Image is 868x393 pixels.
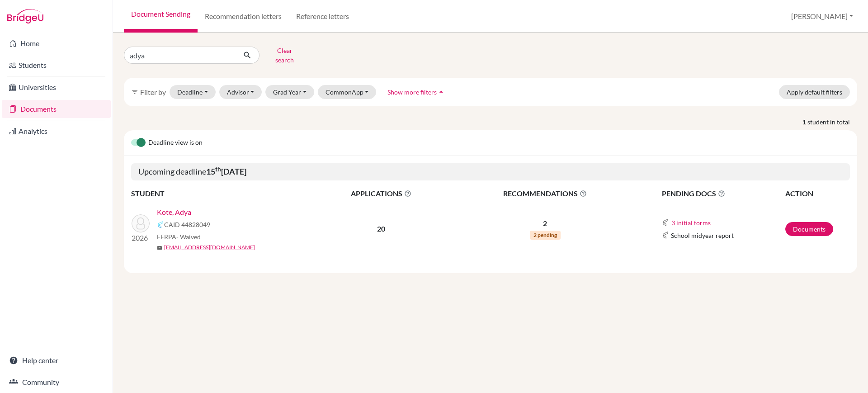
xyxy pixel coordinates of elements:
button: Grad Year [265,85,314,99]
span: School midyear report [671,231,734,240]
span: CAID 44828049 [164,220,210,229]
p: 2026 [132,232,150,243]
a: Students [2,56,111,74]
img: Common App logo [662,219,669,226]
button: Show more filtersarrow_drop_up [380,85,453,99]
i: arrow_drop_up [437,87,446,96]
span: APPLICATIONS [312,188,450,199]
button: [PERSON_NAME] [787,8,857,25]
th: ACTION [785,188,850,199]
span: Show more filters [387,88,437,96]
button: Advisor [219,85,262,99]
span: 2 pending [530,231,561,240]
span: student in total [807,117,857,127]
h5: Upcoming deadline [131,163,850,180]
button: Deadline [170,85,216,99]
img: Common App logo [662,232,669,239]
img: Kote, Adya [132,214,150,232]
i: filter_list [131,88,138,95]
a: Kote, Adya [157,207,191,218]
span: PENDING DOCS [662,188,784,199]
a: Documents [2,100,111,118]
button: Apply default filters [779,85,850,99]
b: 15 [DATE] [206,166,246,176]
span: - Waived [176,233,201,241]
button: Clear search [259,43,310,67]
a: Documents [785,222,833,236]
a: Home [2,34,111,52]
b: 20 [377,224,385,233]
strong: 1 [802,117,807,127]
span: Deadline view is on [148,137,203,148]
a: Analytics [2,122,111,140]
th: STUDENT [131,188,312,199]
img: Common App logo [157,221,164,228]
sup: th [215,166,221,173]
span: Filter by [140,88,166,96]
a: Help center [2,351,111,369]
span: FERPA [157,232,201,241]
p: 2 [451,218,640,229]
input: Find student by name... [124,47,236,64]
a: Community [2,373,111,391]
span: mail [157,245,162,251]
button: 3 initial forms [671,218,711,228]
img: Bridge-U [7,9,43,24]
a: [EMAIL_ADDRESS][DOMAIN_NAME] [164,243,255,251]
button: CommonApp [318,85,377,99]
a: Universities [2,78,111,96]
span: RECOMMENDATIONS [451,188,640,199]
